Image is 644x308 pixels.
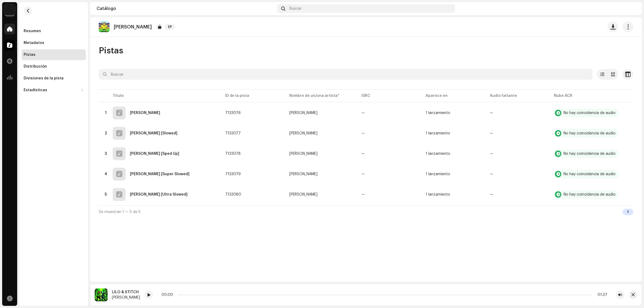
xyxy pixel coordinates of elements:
[165,24,175,30] span: EP
[21,73,86,84] re-m-nav-item: Divisiones de la pista
[426,172,481,176] span: 1 lanzamiento
[130,111,160,115] div: RONALDO NAZARIO FUNK
[361,111,365,115] div: —
[426,172,450,176] div: 1 lanzamiento
[130,193,188,196] div: RONALDO NAZARIO FUNK [Ultra Slowed]
[563,193,616,196] div: No hay coincidencia de audio
[594,293,607,297] div: 01:37
[225,111,241,115] span: 7133076
[563,111,616,115] div: No hay coincidencia de audio
[225,152,241,156] span: 7133078
[361,131,365,135] div: —
[361,193,365,196] div: —
[289,172,317,176] div: [PERSON_NAME]
[99,45,123,56] span: Pistas
[290,6,302,11] span: Buscar
[24,41,44,45] div: Metadatos
[490,172,545,176] re-a-table-badge: —
[627,4,635,13] img: d6e06fa9-f9ce-4a05-ae31-ec4e8b5de632
[289,152,317,156] div: [PERSON_NAME]
[24,88,47,92] div: Estadísticas
[289,152,353,156] span: Fran Garro
[361,172,365,176] div: —
[99,210,141,214] span: Se muestran 1 — 5 de 5
[426,131,481,135] span: 1 lanzamiento
[225,193,241,196] span: 7133080
[21,61,86,72] re-m-nav-item: Distribución
[563,152,616,156] div: No hay coincidencia de audio
[563,131,616,135] div: No hay coincidencia de audio
[130,172,189,176] div: RONALDO NAZARIO FUNK [Super Slowed]
[289,111,353,115] span: Fran Garro
[225,131,241,135] span: 7133077
[426,111,450,115] div: 1 lanzamiento
[289,172,353,176] span: Fran Garro
[289,131,317,135] div: [PERSON_NAME]
[21,49,86,60] re-m-nav-item: Pistas
[490,193,545,196] re-a-table-badge: —
[24,53,35,57] div: Pistas
[623,209,633,215] div: 1
[99,21,109,32] img: 880e9518-25af-4ac8-8b97-2f1c6d9be8a9
[426,152,450,156] div: 1 lanzamiento
[426,193,481,196] span: 1 lanzamiento
[21,85,86,96] re-m-nav-dropdown: Estadísticas
[112,290,140,294] div: LILO & STITCH
[130,131,177,135] div: RONALDO NAZARIO FUNK [Slowed]
[490,111,545,115] re-a-table-badge: —
[225,172,241,176] span: 7133079
[97,6,275,11] div: Catálogo
[490,131,545,135] re-a-table-badge: —
[112,295,140,300] div: [PERSON_NAME]
[21,26,86,36] re-m-nav-item: Resumen
[361,152,365,156] div: —
[426,111,481,115] span: 1 lanzamiento
[99,69,592,80] input: Buscar
[130,152,179,156] div: RONALDO NAZARIO FUNK [Sped Up]
[426,152,481,156] span: 1 lanzamiento
[289,111,317,115] div: [PERSON_NAME]
[162,293,175,297] div: 00:00
[289,193,317,196] div: [PERSON_NAME]
[24,29,41,33] div: Resumen
[24,76,64,80] div: Divisiones de la pista
[490,152,545,156] re-a-table-badge: —
[4,4,15,15] img: 34f81ff7-2202-4073-8c5d-62963ce809f3
[95,288,108,301] img: 89eb032a-d8e4-4c4b-8a04-4aefe263e23b
[21,38,86,48] re-m-nav-item: Metadatos
[114,24,152,30] p: [PERSON_NAME]
[24,64,47,69] div: Distribución
[289,131,353,135] span: Fran Garro
[289,193,353,196] span: Fran Garro
[563,172,616,176] div: No hay coincidencia de audio
[426,131,450,135] div: 1 lanzamiento
[426,193,450,196] div: 1 lanzamiento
